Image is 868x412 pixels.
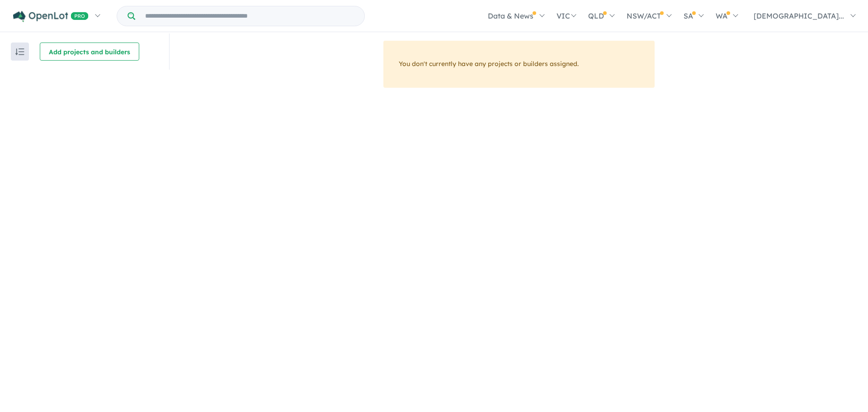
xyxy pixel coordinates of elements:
img: sort.svg [15,48,24,55]
input: Try estate name, suburb, builder or developer [137,6,363,26]
span: [DEMOGRAPHIC_DATA]... [754,11,844,20]
div: You don't currently have any projects or builders assigned. [383,41,655,88]
button: Add projects and builders [40,43,139,61]
img: Openlot PRO Logo White [13,11,89,22]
